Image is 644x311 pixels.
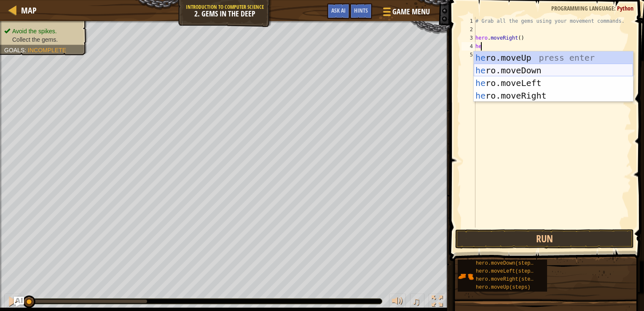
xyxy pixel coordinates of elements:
[389,294,406,311] button: Adjust volume
[12,28,57,35] span: Avoid the spikes.
[476,260,537,266] span: hero.moveDown(steps)
[455,229,634,249] button: Run
[412,295,420,308] span: ♫
[4,294,21,311] button: Ctrl + P: Pause
[614,4,617,12] span: :
[476,268,537,274] span: hero.moveLeft(steps)
[410,294,424,311] button: ♫
[354,6,368,14] span: Hints
[4,47,24,54] span: Goals
[4,27,81,35] li: Avoid the spikes.
[12,36,58,43] span: Collect the gems.
[476,276,539,282] span: hero.moveRight(steps)
[458,268,474,284] img: portrait.png
[17,5,37,16] a: Map
[551,4,614,12] span: Programming language
[4,35,81,44] li: Collect the gems.
[327,3,350,19] button: Ask AI
[429,294,445,311] button: Toggle fullscreen
[21,5,37,16] span: Map
[462,42,475,51] div: 4
[617,4,633,12] span: Python
[24,47,28,54] span: :
[462,51,475,59] div: 5
[376,3,435,23] button: Game Menu
[462,17,475,25] div: 1
[28,47,66,54] span: Incomplete
[462,34,475,42] div: 3
[331,6,346,14] span: Ask AI
[476,284,531,290] span: hero.moveUp(steps)
[462,25,475,34] div: 2
[392,6,430,17] span: Game Menu
[14,297,24,307] button: Ask AI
